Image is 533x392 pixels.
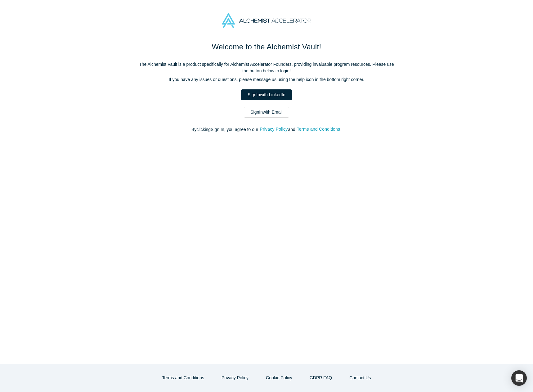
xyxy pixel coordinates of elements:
[343,372,377,383] button: Contact Us
[241,89,292,100] a: SignInwith LinkedIn
[215,372,255,383] button: Privacy Policy
[244,107,289,118] a: SignInwith Email
[136,126,397,133] p: By clicking Sign In , you agree to our and .
[222,13,311,28] img: Alchemist Accelerator Logo
[259,126,288,133] button: Privacy Policy
[259,372,299,383] button: Cookie Policy
[136,76,397,83] p: If you have any issues or questions, please message us using the help icon in the bottom right co...
[136,41,397,52] h1: Welcome to the Alchemist Vault!
[156,372,211,383] button: Terms and Conditions
[303,372,338,383] a: GDPR FAQ
[136,61,397,74] p: The Alchemist Vault is a product specifically for Alchemist Accelerator Founders, providing inval...
[297,126,341,133] button: Terms and Conditions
